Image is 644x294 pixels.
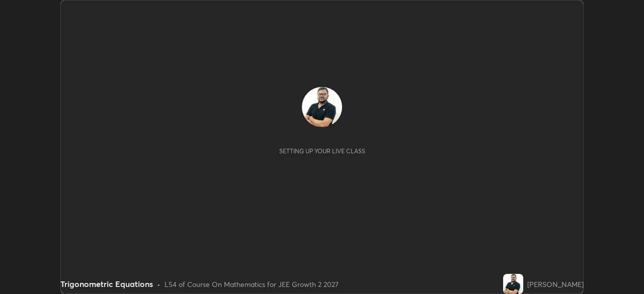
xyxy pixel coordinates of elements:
[60,278,153,290] div: Trigonometric Equations
[279,147,365,155] div: Setting up your live class
[527,279,584,289] div: [PERSON_NAME]
[157,279,160,289] div: •
[165,279,339,289] div: L54 of Course On Mathematics for JEE Growth 2 2027
[503,274,523,294] img: f98899dc132a48bf82b1ca03f1bb1e20.jpg
[302,87,342,127] img: f98899dc132a48bf82b1ca03f1bb1e20.jpg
